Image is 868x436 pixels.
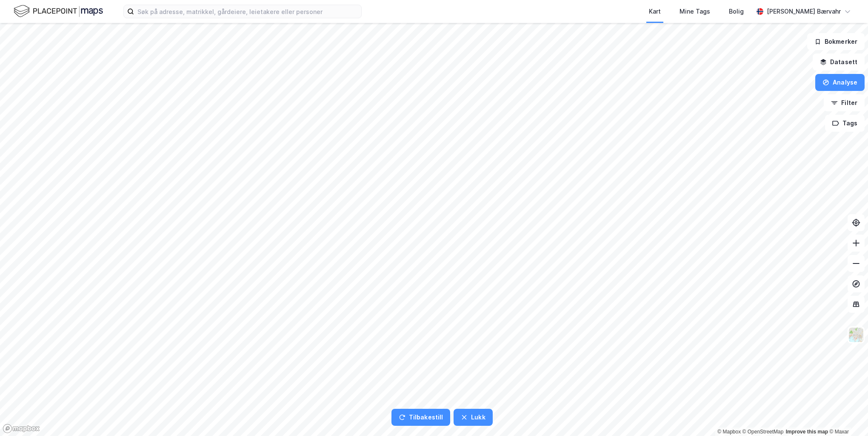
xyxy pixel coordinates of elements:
button: Bokmerker [807,33,865,50]
div: [PERSON_NAME] Bærvahr [767,6,841,17]
a: Mapbox [717,429,741,435]
a: Improve this map [786,429,828,435]
img: Z [848,327,864,343]
button: Filter [824,94,865,111]
div: Kontrollprogram for chat [825,395,868,436]
button: Analyse [815,74,865,91]
div: Mine Tags [680,6,710,17]
input: Søk på adresse, matrikkel, gårdeiere, leietakere eller personer [134,5,361,18]
iframe: Chat Widget [825,395,868,436]
button: Tags [825,115,865,132]
button: Lukk [454,409,492,426]
button: Tilbakestill [391,409,450,426]
a: OpenStreetMap [742,429,784,435]
button: Datasett [813,54,865,71]
div: Kart [649,6,661,17]
a: Mapbox homepage [3,424,40,433]
div: Bolig [729,6,744,17]
img: logo.f888ab2527a4732fd821a326f86c7f29.svg [14,4,103,19]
